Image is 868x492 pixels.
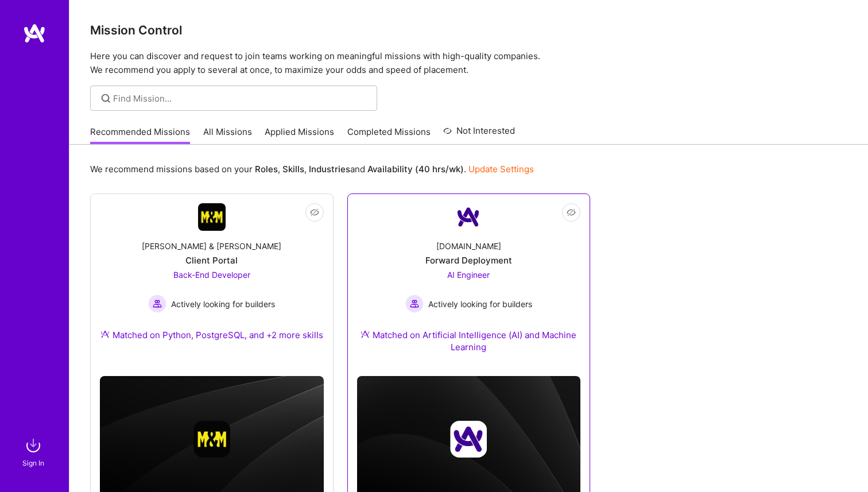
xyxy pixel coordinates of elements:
span: Back-End Developer [173,270,250,280]
img: Company Logo [198,203,226,231]
a: Applied Missions [265,126,334,145]
div: [PERSON_NAME] & [PERSON_NAME] [142,240,281,252]
b: Industries [309,164,350,175]
p: Here you can discover and request to join teams working on meaningful missions with high-quality ... [90,49,847,77]
a: sign inSign In [24,434,45,469]
img: Company Logo [455,203,482,231]
div: Matched on Artificial Intelligence (AI) and Machine Learning [357,329,581,353]
a: All Missions [203,126,252,145]
div: Matched on Python, PostgreSQL, and +2 more skills [100,329,323,341]
input: Find Mission... [113,92,369,104]
h3: Mission Control [90,23,847,37]
p: We recommend missions based on your , , and . [90,163,534,175]
img: Company logo [450,421,487,458]
div: Client Portal [185,254,238,266]
span: AI Engineer [447,270,490,280]
a: Update Settings [468,164,534,175]
a: Recommended Missions [90,126,190,145]
img: logo [23,23,46,44]
img: sign in [22,434,45,457]
div: [DOMAIN_NAME] [436,240,501,252]
span: Actively looking for builders [428,298,532,310]
img: Ateam Purple Icon [100,330,110,339]
a: Not Interested [443,124,515,145]
a: Company Logo[PERSON_NAME] & [PERSON_NAME]Client PortalBack-End Developer Actively looking for bui... [100,203,324,355]
img: Company logo [193,421,230,458]
img: Ateam Purple Icon [361,330,370,339]
div: Forward Deployment [425,254,512,266]
b: Skills [282,164,304,175]
img: Actively looking for builders [405,295,424,313]
a: Company Logo[DOMAIN_NAME]Forward DeploymentAI Engineer Actively looking for buildersActively look... [357,203,581,367]
b: Availability (40 hrs/wk) [367,164,464,175]
div: Sign In [22,457,44,469]
img: Actively looking for builders [148,295,166,313]
i: icon SearchGrey [99,92,113,105]
span: Actively looking for builders [171,298,275,310]
b: Roles [255,164,278,175]
a: Completed Missions [347,126,431,145]
i: icon EyeClosed [310,208,319,217]
i: icon EyeClosed [567,208,576,217]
